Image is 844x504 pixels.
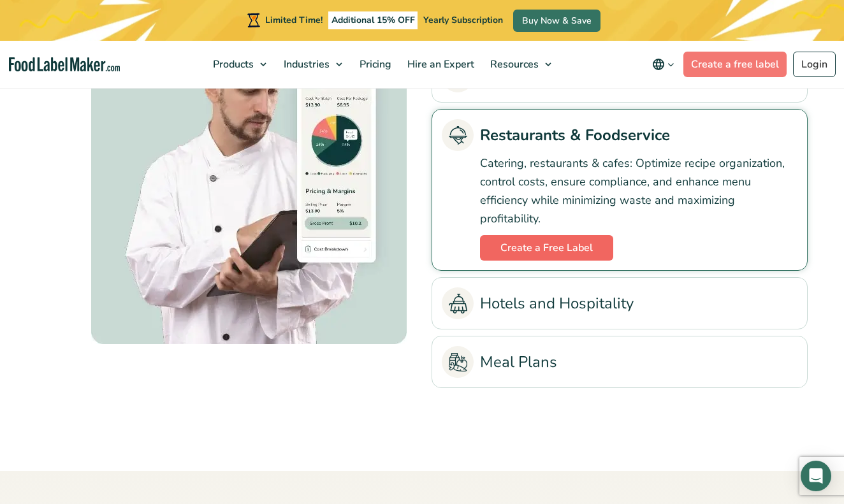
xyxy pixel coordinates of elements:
[480,154,797,227] p: Catering, restaurants & cafes: Optimize recipe organization, control costs, ensure compliance, an...
[442,119,797,151] a: Restaurants & Foodservice
[432,336,808,388] li: Meal Plans
[400,41,479,88] a: Hire an Expert
[404,57,476,71] span: Hire an Expert
[442,287,797,319] a: Hotels and Hospitality
[423,14,503,26] span: Yearly Subscription
[209,57,255,71] span: Products
[486,57,540,71] span: Resources
[513,10,600,32] a: Buy Now & Save
[432,277,808,329] li: Hotels and Hospitality
[205,41,273,88] a: Products
[328,11,418,29] span: Additional 15% OFF
[793,52,836,77] a: Login
[442,346,797,378] a: Meal Plans
[683,52,787,77] a: Create a free label
[280,57,331,71] span: Industries
[480,235,613,261] a: Create a Free Label
[801,461,831,491] div: Open Intercom Messenger
[352,41,397,88] a: Pricing
[483,41,558,88] a: Resources
[265,14,323,26] span: Limited Time!
[276,41,349,88] a: Industries
[432,109,808,271] li: Restaurants & Foodservice
[356,57,393,71] span: Pricing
